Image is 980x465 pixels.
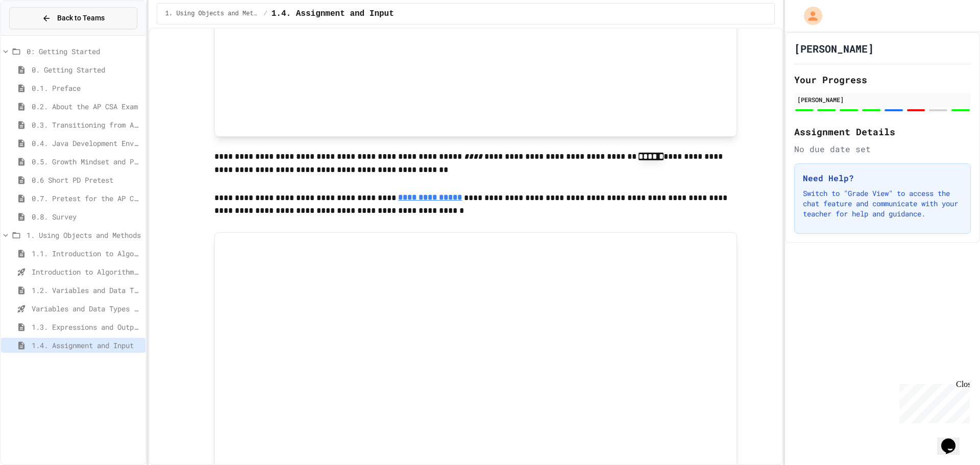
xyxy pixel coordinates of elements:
[27,46,141,57] span: 0: Getting Started
[797,95,968,104] div: [PERSON_NAME]
[803,172,962,184] h3: Need Help?
[895,380,970,423] iframe: chat widget
[9,7,137,29] button: Back to Teams
[32,211,141,222] span: 0.8. Survey
[32,156,141,167] span: 0.5. Growth Mindset and Pair Programming
[32,303,141,314] span: Variables and Data Types - Quiz
[32,340,141,351] span: 1.4. Assignment and Input
[803,188,962,219] p: Switch to "Grade View" to access the chat feature and communicate with your teacher for help and ...
[32,83,141,93] span: 0.1. Preface
[794,125,971,139] h2: Assignment Details
[32,322,141,332] span: 1.3. Expressions and Output [New]
[4,4,70,65] div: Chat with us now!Close
[27,230,141,240] span: 1. Using Objects and Methods
[32,119,141,130] span: 0.3. Transitioning from AP CSP to AP CSA
[57,13,105,23] span: Back to Teams
[264,10,267,18] span: /
[32,64,141,75] span: 0. Getting Started
[32,138,141,149] span: 0.4. Java Development Environments
[272,8,394,20] span: 1.4. Assignment and Input
[32,101,141,112] span: 0.2. About the AP CSA Exam
[32,175,141,185] span: 0.6 Short PD Pretest
[793,4,825,28] div: My Account
[32,285,141,296] span: 1.2. Variables and Data Types
[937,424,970,455] iframe: chat widget
[794,143,971,155] div: No due date set
[165,10,260,18] span: 1. Using Objects and Methods
[32,193,141,204] span: 0.7. Pretest for the AP CSA Exam
[32,248,141,259] span: 1.1. Introduction to Algorithms, Programming, and Compilers
[32,266,141,277] span: Introduction to Algorithms, Programming, and Compilers
[794,72,971,87] h2: Your Progress
[794,41,874,56] h1: [PERSON_NAME]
